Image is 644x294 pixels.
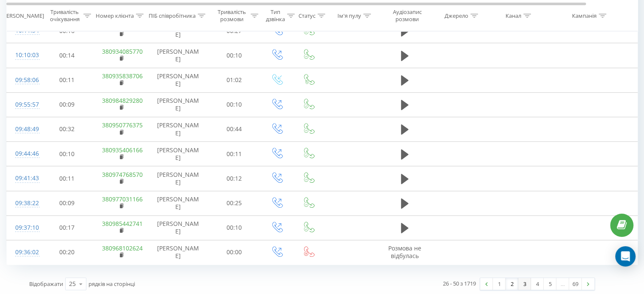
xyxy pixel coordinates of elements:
[41,92,94,117] td: 00:09
[149,68,208,92] td: [PERSON_NAME]
[102,244,143,252] a: 380968102624
[149,166,208,191] td: [PERSON_NAME]
[149,43,208,68] td: [PERSON_NAME]
[102,146,143,154] a: 380935406166
[149,191,208,215] td: [PERSON_NAME]
[506,278,518,290] a: 2
[15,96,32,113] div: 09:55:57
[149,12,196,19] div: ПІБ співробітника
[518,278,531,290] a: 3
[388,244,421,260] span: Розмова не відбулась
[531,278,544,290] a: 4
[149,240,208,264] td: [PERSON_NAME]
[208,142,261,166] td: 00:11
[208,68,261,92] td: 01:02
[41,43,94,68] td: 00:14
[102,121,143,129] a: 380950776375
[41,117,94,141] td: 00:32
[102,47,143,55] a: 380934085770
[88,280,135,288] span: рядків на сторінці
[41,68,94,92] td: 00:11
[15,146,32,162] div: 09:44:46
[1,12,44,19] div: [PERSON_NAME]
[102,220,143,228] a: 380985442741
[102,170,143,179] a: 380974768570
[569,278,582,290] a: 69
[208,43,261,68] td: 00:10
[15,244,32,261] div: 09:36:02
[15,121,32,137] div: 09:48:49
[208,191,261,215] td: 00:25
[208,92,261,117] td: 00:10
[15,47,32,63] div: 10:10:03
[102,72,143,80] a: 380935838706
[445,12,468,19] div: Джерело
[208,215,261,240] td: 00:10
[41,191,94,215] td: 00:09
[572,12,597,19] div: Кампанія
[41,215,94,240] td: 00:17
[149,92,208,117] td: [PERSON_NAME]
[102,96,143,104] a: 380984829280
[266,9,285,23] div: Тип дзвінка
[299,12,315,19] div: Статус
[69,280,76,288] div: 25
[15,195,32,212] div: 09:38:22
[41,166,94,191] td: 00:11
[556,278,569,290] div: …
[149,215,208,240] td: [PERSON_NAME]
[208,117,261,141] td: 00:44
[493,278,506,290] a: 1
[149,117,208,141] td: [PERSON_NAME]
[215,9,249,23] div: Тривалість розмови
[102,195,143,203] a: 380977031166
[208,240,261,264] td: 00:00
[96,12,134,19] div: Номер клієнта
[15,220,32,236] div: 09:37:10
[48,9,81,23] div: Тривалість очікування
[615,246,636,267] div: Open Intercom Messenger
[41,240,94,264] td: 00:20
[506,12,521,19] div: Канал
[387,9,428,23] div: Аудіозапис розмови
[29,280,63,288] span: Відображати
[149,142,208,166] td: [PERSON_NAME]
[15,72,32,88] div: 09:58:06
[15,170,32,187] div: 09:41:43
[208,166,261,191] td: 00:12
[337,12,361,19] div: Ім'я пулу
[443,279,476,288] div: 26 - 50 з 1719
[41,142,94,166] td: 00:10
[544,278,556,290] a: 5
